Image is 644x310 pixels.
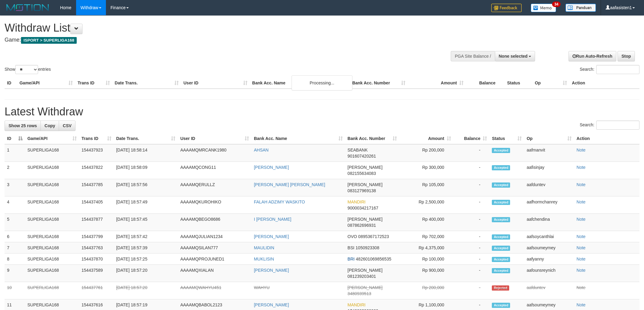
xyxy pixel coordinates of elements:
[5,144,25,162] td: 1
[492,182,510,188] span: Accepted
[399,231,453,242] td: Rp 702,000
[25,179,79,196] td: SUPERLIGA168
[348,302,366,307] span: MANDIRI
[178,242,251,254] td: AAAAMQSILAN777
[565,4,596,12] img: panduan.png
[79,282,114,299] td: 154437761
[178,282,251,299] td: AAAAMQWAHYU451
[576,302,586,307] a: Note
[178,254,251,265] td: AAAAMQPROJUNED1
[114,282,178,299] td: [DATE] 18:57:20
[453,179,490,196] td: -
[5,265,25,282] td: 9
[580,65,639,74] label: Search:
[618,51,635,61] a: Stop
[254,234,289,239] a: [PERSON_NAME]
[63,123,72,128] span: CSV
[17,77,75,89] th: Game/API
[5,162,25,179] td: 2
[114,231,178,242] td: [DATE] 18:57:42
[492,148,510,153] span: Accepted
[531,4,556,12] img: Button%20Memo.svg
[576,182,586,187] a: Note
[348,285,383,290] span: [PERSON_NAME]
[114,196,178,214] td: [DATE] 18:57:49
[25,254,79,265] td: SUPERLIGA168
[348,234,357,239] span: OVO
[453,231,490,242] td: -
[251,133,345,144] th: Bank Acc. Name: activate to sort column ascending
[576,245,586,250] a: Note
[25,162,79,179] td: SUPERLIGA168
[59,121,75,131] a: CSV
[399,265,453,282] td: Rp 900,000
[114,162,178,179] td: [DATE] 18:58:09
[524,282,574,299] td: aafduntev
[348,154,376,158] span: Copy 901607420261 to clipboard
[5,3,51,12] img: MOTION_logo.png
[254,285,270,290] a: WAHYU
[5,254,25,265] td: 8
[408,77,466,89] th: Amount
[178,162,251,179] td: AAAAMQCONG11
[254,245,274,250] a: MAULIDIN
[348,188,376,193] span: Copy 083127969138 to clipboard
[466,77,505,89] th: Balance
[254,268,289,273] a: [PERSON_NAME]
[250,77,350,89] th: Bank Acc. Name
[505,77,532,89] th: Status
[348,171,376,176] span: Copy 082155634083 to clipboard
[399,144,453,162] td: Rp 200,000
[495,51,535,61] button: None selected
[576,268,586,273] a: Note
[9,123,37,128] span: Show 25 rows
[348,274,376,279] span: Copy 081239203401 to clipboard
[524,133,574,144] th: Op: activate to sort column ascending
[5,179,25,196] td: 3
[348,257,355,261] span: BRI
[25,144,79,162] td: SUPERLIGA168
[576,217,586,222] a: Note
[524,162,574,179] td: aafisinjay
[79,254,114,265] td: 154437870
[79,162,114,179] td: 154437822
[524,179,574,196] td: aafduntev
[399,196,453,214] td: Rp 2,500,000
[552,2,560,7] span: 34
[453,282,490,299] td: -
[114,133,178,144] th: Date Trans.: activate to sort column ascending
[492,257,510,262] span: Accepted
[5,65,51,74] label: Show entries
[453,214,490,231] td: -
[79,214,114,231] td: 154437877
[25,231,79,242] td: SUPERLIGA168
[569,77,639,89] th: Action
[596,65,639,74] input: Search:
[178,265,251,282] td: AAAAMQXIALAN
[79,179,114,196] td: 154437785
[453,144,490,162] td: -
[44,123,55,128] span: Copy
[5,121,41,131] a: Show 25 rows
[254,257,274,261] a: MUKLISIN
[5,196,25,214] td: 4
[451,51,495,61] div: PGA Site Balance /
[254,302,289,307] a: [PERSON_NAME]
[79,196,114,214] td: 154437405
[576,257,586,261] a: Note
[254,165,289,170] a: [PERSON_NAME]
[178,144,251,162] td: AAAAMQMRCANK1980
[569,51,616,61] a: Run Auto-Refresh
[178,214,251,231] td: AAAAMQBEGO8686
[492,234,510,240] span: Accepted
[356,257,391,261] span: Copy 482601069856535 to clipboard
[453,242,490,254] td: -
[348,268,383,273] span: [PERSON_NAME]
[399,242,453,254] td: Rp 4,375,000
[114,265,178,282] td: [DATE] 18:57:20
[79,144,114,162] td: 154437923
[453,162,490,179] td: -
[348,165,383,170] span: [PERSON_NAME]
[399,214,453,231] td: Rp 400,000
[453,133,490,144] th: Balance: activate to sort column ascending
